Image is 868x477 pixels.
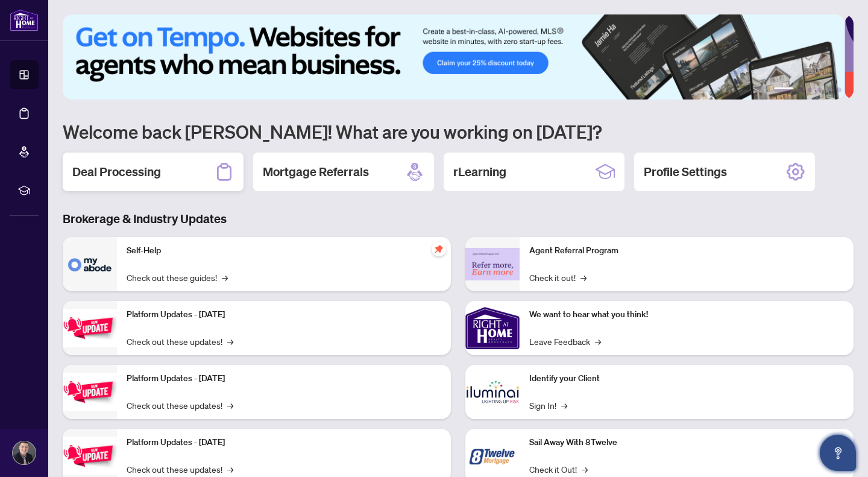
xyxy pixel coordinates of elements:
[72,163,161,180] h2: Deal Processing
[465,365,520,419] img: Identify your Client
[63,14,844,100] img: Slide 0
[808,87,813,92] button: 3
[817,87,822,92] button: 4
[227,463,233,476] span: →
[63,120,854,143] h1: Welcome back [PERSON_NAME]! What are you working on [DATE]?
[644,163,727,180] h2: Profile Settings
[432,242,446,256] span: pushpin
[263,163,369,180] h2: Mortgage Referrals
[798,87,803,92] button: 2
[465,301,520,355] img: We want to hear what you think!
[127,335,233,348] a: Check out these updates!→
[529,436,844,449] p: Sail Away With 8Twelve
[13,441,36,464] img: Profile Icon
[595,335,601,348] span: →
[127,308,441,321] p: Platform Updates - [DATE]
[453,163,506,180] h2: rLearning
[529,372,844,385] p: Identify your Client
[127,399,233,412] a: Check out these updates!→
[227,399,233,412] span: →
[820,435,856,471] button: Open asap
[529,399,567,412] a: Sign In!→
[582,463,588,476] span: →
[529,335,601,348] a: Leave Feedback→
[127,244,441,257] p: Self-Help
[561,399,567,412] span: →
[837,87,841,92] button: 6
[10,9,39,31] img: logo
[63,373,117,411] img: Platform Updates - July 8, 2025
[63,437,117,475] img: Platform Updates - June 23, 2025
[63,210,854,227] h3: Brokerage & Industry Updates
[827,87,832,92] button: 5
[227,335,233,348] span: →
[127,463,233,476] a: Check out these updates!→
[529,463,588,476] a: Check it Out!→
[529,271,587,284] a: Check it out!→
[774,87,793,92] button: 1
[127,271,228,284] a: Check out these guides!→
[127,372,441,385] p: Platform Updates - [DATE]
[63,309,117,347] img: Platform Updates - July 21, 2025
[127,436,441,449] p: Platform Updates - [DATE]
[580,271,587,284] span: →
[529,308,844,321] p: We want to hear what you think!
[465,248,520,281] img: Agent Referral Program
[529,244,844,257] p: Agent Referral Program
[63,237,117,291] img: Self-Help
[222,271,228,284] span: →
